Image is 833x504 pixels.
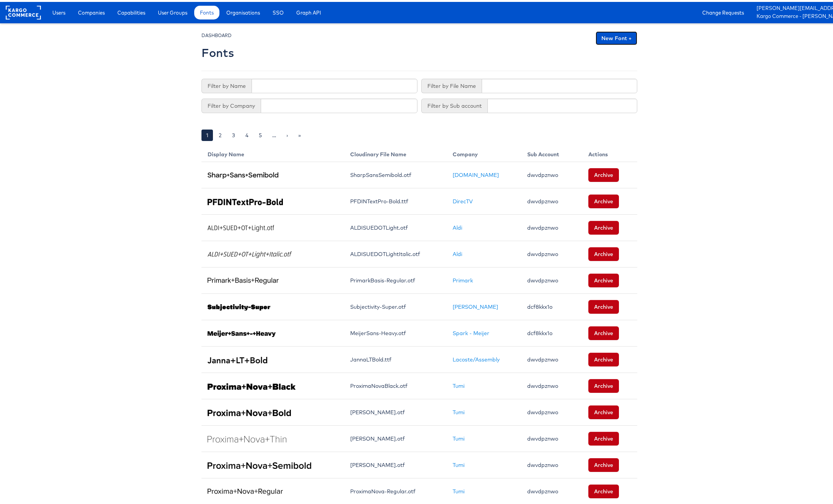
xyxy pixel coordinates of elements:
td: SharpSansSemibold.otf [344,160,447,186]
a: Companies [72,4,110,18]
a: Tumi [453,486,464,493]
a: Change Requests [697,4,750,18]
span: Companies [78,7,105,15]
td: PFDINTextPro-Bold.ttf [344,186,447,213]
td: MeijerSans-Heavy.otf [344,318,447,345]
span: SSO [273,7,284,15]
a: SSO [267,4,289,18]
a: Kargo Commerce - [PERSON_NAME] [757,11,833,19]
td: ALDISUEDOTLight.otf [344,213,447,239]
button: Archive [588,351,619,365]
button: Archive [588,324,619,338]
a: Spark - Meijer [453,328,489,335]
span: User Groups [158,7,187,15]
button: Archive [588,298,619,312]
td: dwvdpznwo [521,186,582,213]
img: Proxima Nova Semibold [208,460,311,467]
td: dwvdpznwo [521,424,582,450]
td: [PERSON_NAME].otf [344,424,447,450]
img: Proxima Nova Bold [208,408,291,414]
a: 3 [227,128,240,139]
button: Archive [588,377,619,391]
a: Fonts [194,4,219,18]
a: … [268,128,281,139]
td: dwvdpznwo [521,213,582,239]
span: Filter by File Name [421,77,482,91]
span: Filter by Name [201,77,252,91]
img: ALDI SUED OT Light Italic.otf [208,250,292,256]
button: Archive [588,219,619,233]
th: Company [447,143,521,160]
img: PFDINTextPro-Bold [208,197,283,203]
a: Organisations [221,4,266,18]
td: dcf8kkx1o [521,292,582,318]
td: dwvdpznwo [521,160,582,186]
a: Tumi [453,433,464,440]
button: Archive [588,404,619,417]
a: [PERSON_NAME][EMAIL_ADDRESS][PERSON_NAME][DOMAIN_NAME] [757,3,833,11]
span: Graph API [296,7,321,15]
a: Users [47,4,71,18]
td: dwvdpznwo [521,371,582,397]
img: Meijer Sans - Heavy [208,329,276,335]
td: ALDISUEDOTLightItalic.otf [344,239,447,266]
span: Filter by Company [201,97,261,111]
button: Archive [588,193,619,206]
a: Capabilities [112,4,151,18]
button: Archive [588,456,619,470]
span: Filter by Sub account [421,97,487,111]
a: Graph API [291,4,327,18]
span: Fonts [200,7,214,15]
td: Subjectivity-Super.otf [344,292,447,318]
h2: Fonts [201,45,234,57]
td: dwvdpznwo [521,239,582,266]
img: Subjectivity-Super [208,302,270,309]
a: 5 [254,128,266,139]
span: Users [52,7,65,15]
a: Tumi [453,460,464,467]
td: dwvdpznwo [521,476,582,503]
img: Janna LT Bold [208,355,267,361]
a: Lacoste/Assembly [453,354,500,361]
button: Archive [588,245,619,259]
td: [PERSON_NAME].otf [344,397,447,424]
a: » [294,128,305,139]
td: ProximaNova-Regular.otf [344,476,447,503]
button: Archive [588,430,619,444]
a: [DOMAIN_NAME] [453,170,499,177]
td: dwvdpznwo [521,450,582,476]
span: Capabilities [117,7,145,15]
a: Primark [453,275,473,282]
th: Actions [582,143,637,160]
img: Primark Basis Regular [208,276,279,282]
td: dwvdpznwo [521,397,582,424]
td: [PERSON_NAME].otf [344,450,447,476]
a: Aldi [453,222,462,229]
a: New Font + [596,29,637,43]
a: 4 [241,128,253,139]
img: Sharp Sans Semibold [208,170,278,177]
span: Organisations [226,7,260,15]
button: Archive [588,272,619,285]
img: Proxima Nova Thin [208,434,286,441]
a: Tumi [453,407,464,414]
td: ProximaNovaBlack.otf [344,371,447,397]
small: DASHBOARD [201,31,232,36]
th: Cloudinary File Name [344,143,447,160]
img: Proxima Nova Regular [208,487,283,493]
a: User Groups [152,4,193,18]
td: JannaLTBold.ttf [344,345,447,371]
td: PrimarkBasis-Regular.otf [344,266,447,292]
a: › [282,128,292,139]
td: dcf8kkx1o [521,318,582,345]
th: Sub Account [521,143,582,160]
button: Archive [588,166,619,180]
img: ALDI SUED OT Light.otf [208,223,274,230]
a: Aldi [453,249,462,256]
a: [PERSON_NAME] [453,301,498,308]
button: Archive [588,483,619,496]
td: dwvdpznwo [521,266,582,292]
img: Proxima Nova Black [208,381,296,388]
td: dwvdpznwo [521,345,582,371]
a: 1 [201,128,213,139]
